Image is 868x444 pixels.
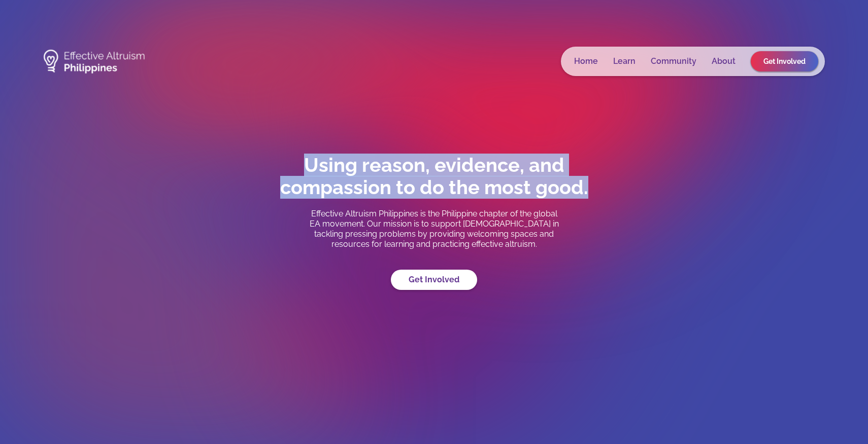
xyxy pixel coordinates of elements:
[307,209,561,249] p: Effective Altruism Philippines is the Philippine chapter of the global EA movement. Our mission i...
[651,56,696,66] a: Community
[751,51,818,71] a: Get Involved
[763,57,806,65] span: Get Involved
[712,56,736,66] a: About
[574,56,598,66] a: Home
[256,154,612,199] h1: Using reason, evidence, and compassion to do the most good.
[613,56,636,66] a: Learn
[391,270,477,290] a: Get Involved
